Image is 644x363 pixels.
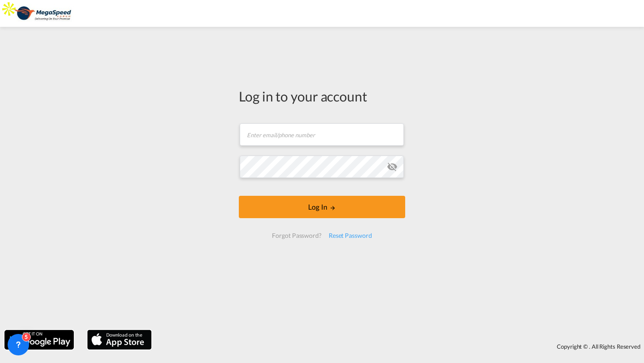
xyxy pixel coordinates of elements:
[4,329,75,350] img: google.png
[86,329,153,350] img: apple.png
[239,196,405,218] button: LOGIN
[240,123,404,146] input: Enter email/phone number
[268,228,325,244] div: Forgot Password?
[239,87,405,106] div: Log in to your account
[387,161,398,172] md-icon: icon-eye-off
[156,339,644,354] div: Copyright © . All Rights Reserved
[325,228,376,244] div: Reset Password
